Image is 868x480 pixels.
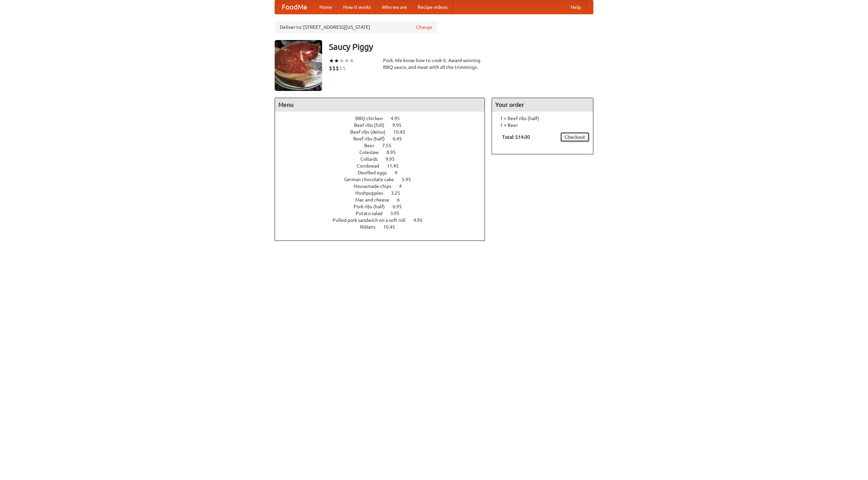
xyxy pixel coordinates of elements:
a: Cornbread 11.45 [357,163,411,169]
span: Devilled eggs [358,170,394,175]
span: 9.95 [392,122,408,128]
span: 4 [399,184,409,189]
span: 6 [397,197,407,203]
img: angular.jpg [275,40,322,91]
span: 11.45 [387,163,406,169]
span: 4.95 [391,116,407,121]
span: 5.95 [402,177,418,182]
li: ★ [339,57,344,64]
a: Beef ribs (half) 6.45 [353,136,414,141]
a: Devilled eggs 4 [358,170,410,175]
li: 1 × Beer [495,122,590,129]
span: 6.45 [393,136,409,141]
a: Mac and cheese 6 [355,197,412,203]
a: Housemade chips 4 [354,184,414,189]
a: BBQ chicken 4.95 [355,116,412,121]
li: $ [329,64,332,72]
span: Collards [360,156,384,162]
span: 7.55 [382,143,398,148]
span: 4 [395,170,404,175]
a: Who we are [376,0,412,14]
span: 8.95 [387,150,402,155]
a: Collards 9.95 [360,156,407,162]
a: Home [314,0,338,14]
a: Beef ribs (full) 9.95 [354,122,414,128]
h3: Saucy Piggy [329,40,593,54]
li: ★ [349,57,354,64]
a: FoodMe [275,0,314,14]
span: Riblets [360,224,382,230]
a: Coleslaw 8.95 [359,150,408,155]
span: 3.95 [390,211,406,216]
li: 1 × Beef ribs (half) [495,115,590,122]
span: Potato salad [356,211,389,216]
li: $ [342,64,346,72]
a: Pulled pork sandwich on a soft roll 4.95 [333,217,435,223]
li: $ [339,64,342,72]
li: ★ [344,57,349,64]
a: Checkout [560,132,590,142]
a: Beer 7.55 [364,143,404,148]
div: Deliver to: [STREET_ADDRESS][US_STATE] [275,21,437,33]
a: Recipe videos [412,0,453,14]
span: Coleslaw [359,150,386,155]
span: Cornbread [357,163,386,169]
span: Mac and cheese [355,197,396,203]
li: ★ [329,57,334,64]
a: Change [416,24,432,31]
a: Beef ribs (delux) 10.45 [350,129,418,135]
span: BBQ chicken [355,116,390,121]
span: Hushpuppies [355,190,390,196]
a: Help [565,0,586,14]
span: 10.45 [393,129,412,135]
li: ★ [334,57,339,64]
a: How it works [338,0,376,14]
span: Housemade chips [354,184,398,189]
a: German chocolate cake 5.95 [344,177,423,182]
span: Beef ribs (half) [353,136,392,141]
a: Potato salad 3.95 [356,211,412,216]
span: Pork ribs (half) [354,204,392,209]
span: 4.95 [413,217,429,223]
span: 6.95 [393,204,409,209]
li: $ [332,64,336,72]
div: Pork. We know how to cook it. Award-winning BBQ sauce, and meat with all the trimmings. [383,57,485,71]
span: Beef ribs (delux) [350,129,392,135]
h4: Menu [275,98,485,112]
span: Beef ribs (full) [354,122,391,128]
b: Total: $14.00 [502,134,530,140]
a: Hushpuppies 3.25 [355,190,413,196]
span: 9.95 [386,156,401,162]
span: German chocolate cake [344,177,401,182]
span: 10.45 [383,224,402,230]
span: Beer [364,143,381,148]
a: Riblets 10.45 [360,224,408,230]
span: 3.25 [391,190,407,196]
span: Pulled pork sandwich on a soft roll [333,217,412,223]
a: Pork ribs (half) 6.95 [354,204,414,209]
h4: Your order [492,98,593,112]
li: $ [336,64,339,72]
